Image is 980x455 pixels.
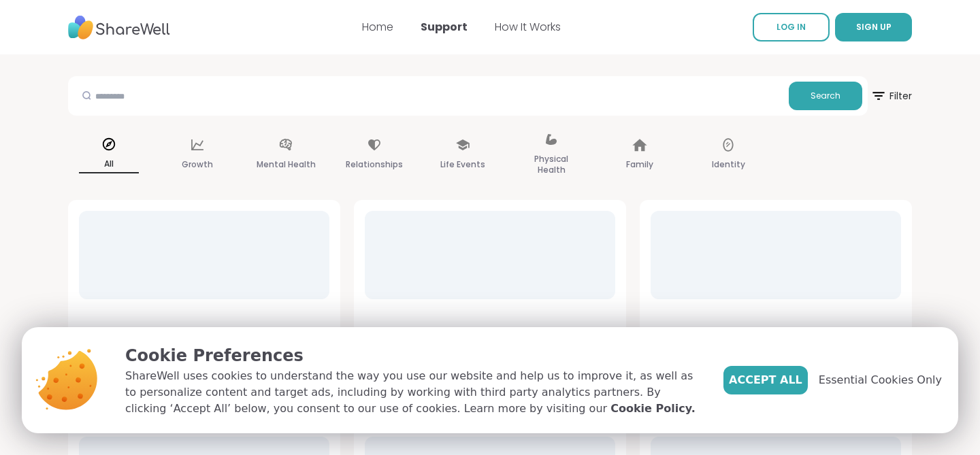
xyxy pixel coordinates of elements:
p: Relationships [346,156,403,173]
p: Growth [182,156,213,173]
p: Physical Health [521,151,581,178]
span: Accept All [729,372,802,388]
a: How It Works [495,19,561,35]
p: All [79,156,139,173]
a: Home [362,19,393,35]
span: LOG IN [777,21,806,33]
p: Mental Health [257,156,316,173]
button: Accept All [723,366,808,394]
p: Family [626,156,653,173]
p: ShareWell uses cookies to understand the way you use our website and help us to improve it, as we... [125,368,702,417]
span: Search [811,90,840,102]
span: Essential Cookies Only [819,372,942,388]
span: SIGN UP [856,21,892,33]
button: Search [789,82,862,110]
button: SIGN UP [835,13,912,41]
button: Filter [870,76,912,116]
p: Identity [712,156,745,173]
span: Filter [870,80,912,112]
img: ShareWell Nav Logo [68,9,170,46]
p: Life Events [440,156,485,173]
a: LOG IN [753,13,830,41]
a: Support [421,19,468,35]
a: Cookie Policy. [610,401,695,417]
p: Cookie Preferences [125,343,702,368]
